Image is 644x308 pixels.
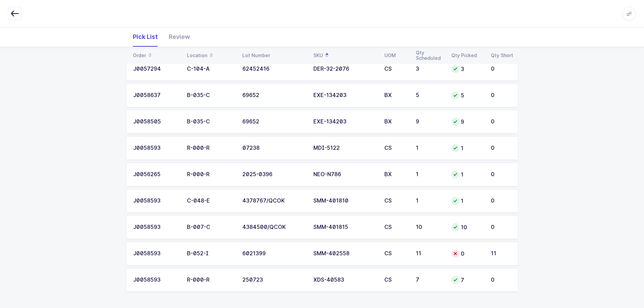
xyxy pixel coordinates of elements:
div: CS [384,66,408,72]
div: SKU [313,50,376,61]
div: 11 [491,251,511,257]
div: J0058593 [133,277,179,283]
div: B-035-C [187,119,234,125]
div: EXE-134203 [313,92,376,98]
div: 0 [491,171,511,177]
div: Order [133,50,179,61]
div: 0 [491,145,511,151]
div: CS [384,277,408,283]
div: 1 [451,170,483,179]
div: Review [163,27,195,47]
div: C-048-E [187,198,234,204]
div: XDS-40583 [313,277,376,283]
div: 0 [491,119,511,125]
div: CS [384,251,408,257]
div: R-000-R [187,277,234,283]
div: 1 [451,197,483,205]
div: CS [384,224,408,230]
div: EXE-134203 [313,119,376,125]
div: J0058593 [133,198,179,204]
div: 1 [451,144,483,152]
div: J0058593 [133,251,179,257]
div: R-000-R [187,145,234,151]
div: BX [384,92,408,98]
div: UOM [384,53,408,58]
div: 1 [416,145,443,151]
div: SMM-401815 [313,224,376,230]
div: 5 [416,92,443,98]
div: Location [187,50,234,61]
div: Pick List [127,27,163,47]
div: Qty Short [491,53,514,58]
div: J0057294 [133,66,179,72]
div: SMM-402558 [313,251,376,257]
div: 0 [491,277,511,283]
div: 1 [416,198,443,204]
div: 2025-0396 [242,171,305,177]
div: 5 [451,91,483,99]
div: 7 [451,276,483,284]
div: 1 [416,171,443,177]
div: Qty Scheduled [416,50,443,61]
div: Lot Number [242,53,305,58]
div: 3 [451,65,483,73]
div: B-052-I [187,251,234,257]
div: BX [384,171,408,177]
div: C-104-A [187,66,234,72]
div: 3 [416,66,443,72]
div: J0058593 [133,145,179,151]
div: J0058593 [133,224,179,230]
div: BX [384,119,408,125]
div: B-007-C [187,224,234,230]
div: 69652 [242,92,305,98]
div: 9 [416,119,443,125]
div: 250723 [242,277,305,283]
div: 0 [491,66,511,72]
div: Qty Picked [451,53,483,58]
div: 0 [491,224,511,230]
div: J0058505 [133,119,179,125]
div: J0058637 [133,92,179,98]
div: DER-32-2076 [313,66,376,72]
div: SMM-401810 [313,198,376,204]
div: J0056265 [133,171,179,177]
div: CS [384,145,408,151]
div: 0 [491,92,511,98]
div: 9 [451,118,483,126]
div: NEO-N786 [313,171,376,177]
div: 7 [416,277,443,283]
div: R-000-R [187,171,234,177]
div: 11 [416,251,443,257]
div: 10 [416,224,443,230]
div: MDI-5122 [313,145,376,151]
div: 0 [491,198,511,204]
div: B-035-C [187,92,234,98]
div: CS [384,198,408,204]
div: 4384500/QCOK [242,224,305,230]
div: 6021399 [242,251,305,257]
div: 07238 [242,145,305,151]
div: 4378767/QCOK [242,198,305,204]
div: 0 [451,250,483,258]
div: 62452416 [242,66,305,72]
div: 10 [451,223,483,231]
div: 69652 [242,119,305,125]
